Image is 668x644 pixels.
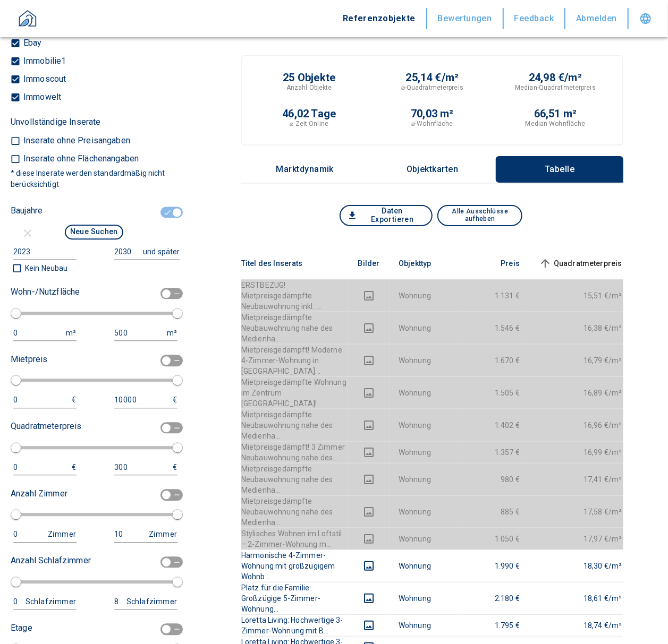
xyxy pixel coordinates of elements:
[537,257,622,270] span: Quadratmeterpreis
[528,582,631,615] td: 18,61 €/m²
[143,246,180,257] p: und später
[356,473,382,486] button: images
[241,156,623,183] div: wrapped label tabs example
[390,463,459,495] td: Wohnung
[332,8,427,29] button: Referenzobjekte
[348,247,390,280] th: Bilder
[528,312,631,344] td: 16,38 €/m²
[241,409,348,441] th: Mietpreisgedämpfte Neubauwohnung nahe des Medienha...
[65,225,123,239] button: Neue Suchen
[459,549,528,582] td: 1.990 €
[390,528,459,549] td: Wohnung
[459,409,528,441] td: 1.402 €
[356,419,382,432] button: images
[22,262,67,274] p: Kein Neubau
[528,528,631,549] td: 17,97 €/m²
[459,463,528,495] td: 980 €
[406,72,459,83] p: 25,14 €/m²
[21,75,66,83] p: Immoscout
[459,615,528,637] td: 1.795 €
[276,165,334,174] p: Marktdynamik
[484,257,520,270] span: Preis
[11,420,82,433] p: Quadratmeterpreis
[11,554,91,567] p: Anzahl Schlafzimmer
[399,257,448,270] span: Objekttyp
[241,582,348,615] th: Platz für die Familie: Großzügige 5-Zimmer-Wohnung...
[11,353,47,366] p: Mietpreis
[21,136,130,145] p: Inserate ohne Preisangaben
[21,39,42,47] p: Ebay
[241,441,348,463] th: Mietpreisgedämpft! 3 Zimmer Neubauwohnung nahe des...
[286,83,332,92] p: Anzahl Objekte
[504,8,566,29] button: Feedback
[406,165,459,174] p: Objektkarten
[459,582,528,615] td: 2.180 €
[427,8,504,29] button: Bewertungen
[528,549,631,582] td: 18,30 €/m²
[390,549,459,582] td: Wohnung
[459,279,528,312] td: 1.131 €
[241,495,348,528] th: Mietpreisgedämpfte Neubauwohnung nahe des Medienha...
[437,205,522,226] button: Alle Ausschlüsse aufheben
[528,344,631,376] td: 16,79 €/m²
[356,322,382,334] button: images
[356,354,382,367] button: images
[21,93,61,101] p: Immowelt
[11,487,67,500] p: Anzahl Zimmer
[241,376,348,409] th: Mietpreisgedämpfte Wohnung im Zentrum [GEOGRAPHIC_DATA]!
[459,344,528,376] td: 1.670 €
[356,533,382,545] button: images
[411,119,453,128] p: ⌀-Wohnfläche
[390,409,459,441] td: Wohnung
[529,72,582,83] p: 24,98 €/m²
[11,168,181,190] p: * diese Inserate werden standardmäßig nicht berücksichtigt
[459,441,528,463] td: 1.357 €
[528,615,631,637] td: 18,74 €/m²
[390,344,459,376] td: Wohnung
[459,528,528,549] td: 1.050 €
[241,247,348,280] th: Titel des Inserats
[528,441,631,463] td: 16,99 €/m²
[11,6,45,37] button: ProperBird Logo and Home Button
[241,549,348,582] th: Harmonische 4-Zimmer-Wohnung mit großzügigem Wohnb...
[565,8,629,29] button: Abmelden
[21,154,139,163] p: Inserate ohne Flächenangaben
[241,312,348,344] th: Mietpreisgedämpfte Neubauwohnung nahe des Medienha...
[390,495,459,528] td: Wohnung
[390,582,459,615] td: Wohnung
[528,409,631,441] td: 16,96 €/m²
[11,204,43,217] p: Baujahre
[356,592,382,605] button: images
[241,615,348,637] th: Loretta Living: Hochwertige 3-Zimmer-Wohnung mit B...
[459,495,528,528] td: 885 €
[526,119,586,128] p: Median-Wohnfläche
[390,279,459,312] td: Wohnung
[283,72,335,83] p: 25 Objekte
[528,495,631,528] td: 17,58 €/m²
[356,505,382,518] button: images
[356,387,382,399] button: images
[528,279,631,312] td: 15,51 €/m²
[356,560,382,572] button: images
[340,205,433,226] button: Daten Exportieren
[528,376,631,409] td: 16,89 €/m²
[528,463,631,495] td: 17,41 €/m²
[459,312,528,344] td: 1.546 €
[11,116,100,128] p: Unvollständige Inserate
[241,344,348,376] th: Mietpreisgedämpft! Moderne 4-Zimmer-Wohnung in [GEOGRAPHIC_DATA]...
[356,619,382,632] button: images
[11,286,80,298] p: Wohn-/Nutzfläche
[390,615,459,637] td: Wohnung
[356,289,382,302] button: images
[459,376,528,409] td: 1.505 €
[290,119,328,128] p: ⌀-Zeit Online
[390,312,459,344] td: Wohnung
[21,57,66,65] p: Immobilie1
[14,6,41,33] img: ProperBird Logo and Home Button
[515,83,596,92] p: Median-Quadratmeterpreis
[11,622,32,634] p: Etage
[241,279,348,312] th: ERSTBEZUG! Mietpreisgedämpfte Neubauwohnung inkl. ...
[533,165,586,174] p: Tabelle
[390,441,459,463] td: Wohnung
